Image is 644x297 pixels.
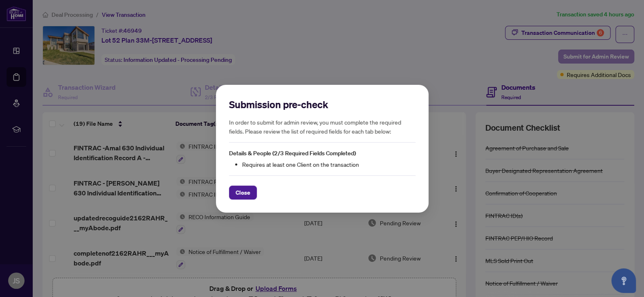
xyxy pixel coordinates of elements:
li: Requires at least one Client on the transaction [242,159,415,168]
button: Open asap [611,268,636,293]
h5: In order to submit for admin review, you must complete the required fields. Please review the lis... [229,118,415,136]
span: Details & People (2/3 Required Fields Completed) [229,150,356,157]
span: Close [236,186,250,199]
button: Close [229,185,257,199]
h2: Submission pre-check [229,98,415,111]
